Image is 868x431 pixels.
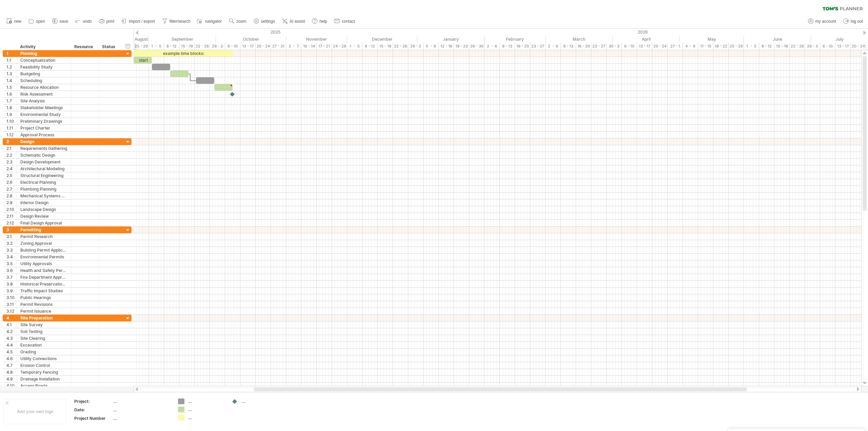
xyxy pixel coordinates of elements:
[842,17,865,26] a: log out
[815,19,836,24] span: my account
[515,43,530,50] div: 16 - 20
[744,36,811,43] div: June 2026
[454,43,469,50] div: 19 - 23
[6,308,17,314] div: 3.12
[530,43,546,50] div: 23 - 27
[14,19,21,24] span: new
[668,43,683,50] div: 27 - 1
[241,398,278,404] div: ....
[439,43,454,50] div: 12 - 16
[20,206,67,213] div: Landscape Design
[20,383,67,389] div: Access Roads
[20,179,67,185] div: Electrical Planning
[319,19,327,24] span: help
[423,43,439,50] div: 5 - 9
[6,138,17,145] div: 2
[106,19,114,24] span: print
[851,43,866,50] div: 20 - 24
[60,19,68,24] span: save
[271,43,286,50] div: 27 - 31
[20,315,67,321] div: Site Preparation
[20,84,67,91] div: Resource Allocation
[6,91,17,97] div: 1.6
[20,335,67,341] div: Site Clearing
[6,77,17,84] div: 1.4
[286,36,347,43] div: November 2025
[20,50,67,57] div: Planning
[6,355,17,362] div: 4.6
[129,19,155,24] span: import / export
[20,247,67,253] div: Building Permit Application
[252,17,277,26] a: settings
[280,17,307,26] a: AI assist
[3,399,67,424] div: Add your own logo
[333,17,357,26] a: contact
[20,342,67,348] div: Excavation
[729,43,744,50] div: 25 - 29
[20,98,67,104] div: Site Analysis
[20,71,67,77] div: Budgeting
[20,267,67,274] div: Health and Safety Permits
[485,36,546,43] div: February 2026
[20,132,67,138] div: Approval Process
[134,50,233,57] div: example time blocks:
[301,43,317,50] div: 10 - 14
[591,43,607,50] div: 23 - 27
[134,57,152,63] div: start
[347,36,417,43] div: December 2025
[469,43,485,50] div: 26 - 30
[20,111,67,118] div: Environmental Study
[160,17,193,26] a: filter/search
[652,43,668,50] div: 20 - 24
[20,227,67,233] div: Permitting
[6,159,17,165] div: 2.3
[6,98,17,104] div: 1.7
[6,57,17,63] div: 1.1
[6,227,17,233] div: 3
[20,328,67,335] div: Soil Testing
[774,43,790,50] div: 15 - 19
[6,362,17,369] div: 4.7
[179,43,195,50] div: 15 - 19
[6,281,17,287] div: 3.8
[113,415,170,421] div: ....
[6,383,17,389] div: 4.10
[20,240,67,247] div: Zoning Approval
[188,398,225,404] div: ....
[20,220,67,226] div: Final Design Approval
[227,17,248,26] a: zoom
[210,43,225,50] div: 29 - 3
[20,281,67,287] div: Historical Preservation Approval
[6,104,17,111] div: 1.8
[805,43,820,50] div: 29 - 3
[6,132,17,138] div: 1.12
[205,19,222,24] span: navigator
[6,294,17,301] div: 3.10
[6,233,17,240] div: 3.1
[256,43,271,50] div: 20 - 24
[20,152,67,158] div: Schematic Design
[485,43,500,50] div: 2 - 6
[6,274,17,280] div: 3.7
[6,301,17,308] div: 3.11
[622,43,637,50] div: 6 - 10
[74,398,112,404] div: Project:
[149,43,164,50] div: 1 - 5
[20,186,67,192] div: Plumbing Planning
[500,43,515,50] div: 9 - 13
[378,43,393,50] div: 15 - 19
[149,36,216,43] div: September 2025
[6,145,17,152] div: 2.1
[6,186,17,192] div: 2.7
[20,57,67,63] div: Conceptualization
[6,193,17,199] div: 2.8
[6,152,17,158] div: 2.2
[835,43,851,50] div: 13 - 17
[261,19,275,24] span: settings
[120,17,157,26] a: import / export
[6,213,17,219] div: 2.11
[6,247,17,253] div: 3.3
[408,43,423,50] div: 29 - 2
[20,159,67,165] div: Design Development
[20,349,67,355] div: Grading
